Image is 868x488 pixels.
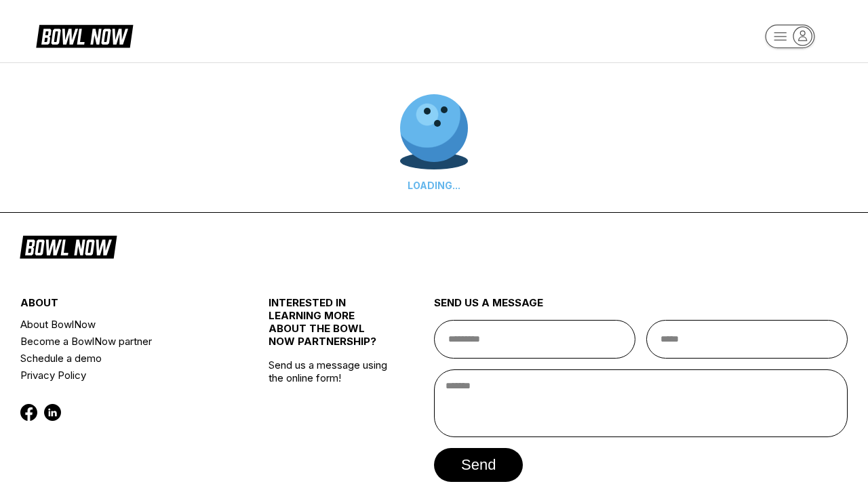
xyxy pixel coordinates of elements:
[20,333,227,350] a: Become a BowlNow partner
[269,296,393,359] div: INTERESTED IN LEARNING MORE ABOUT THE BOWL NOW PARTNERSHIP?
[20,367,227,384] a: Privacy Policy
[20,316,227,333] a: About BowlNow
[20,296,227,316] div: about
[434,448,523,482] button: send
[20,350,227,367] a: Schedule a demo
[434,296,848,320] div: send us a message
[400,180,468,191] div: LOADING...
